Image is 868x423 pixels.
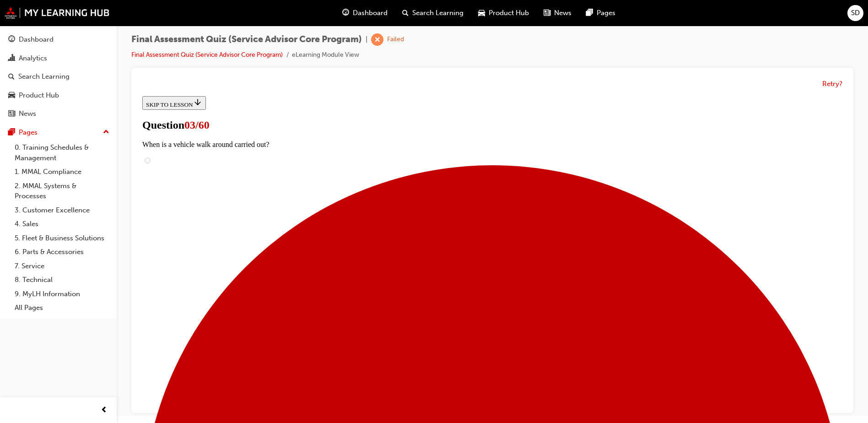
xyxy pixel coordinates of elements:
span: Product Hub [489,8,529,18]
img: mmal [5,7,110,19]
a: News [4,105,113,122]
a: 5. Fleet & Business Solutions [11,231,113,245]
span: Dashboard [353,8,388,18]
div: Product Hub [19,90,59,101]
a: All Pages [11,301,113,315]
span: chart-icon [8,54,15,63]
a: 7. Service [11,259,113,273]
a: news-iconNews [536,4,579,22]
span: up-icon [103,126,109,138]
a: Product Hub [4,87,113,104]
span: search-icon [8,73,15,81]
a: 6. Parts & Accessories [11,245,113,259]
a: 4. Sales [11,217,113,231]
span: pages-icon [586,7,593,19]
button: SD [847,5,863,21]
span: | [366,34,367,45]
span: SD [851,8,860,18]
span: pages-icon [8,129,15,137]
div: Search Learning [18,71,70,82]
button: Retry? [822,79,842,89]
a: search-iconSearch Learning [395,4,471,22]
span: news-icon [544,7,550,19]
button: Pages [4,124,113,141]
span: Pages [597,8,615,18]
span: learningRecordVerb_FAIL-icon [371,33,383,46]
span: News [554,8,571,18]
button: DashboardAnalyticsSearch LearningProduct HubNews [4,29,113,124]
span: guage-icon [342,7,349,19]
a: 8. Technical [11,273,113,287]
a: 1. MMAL Compliance [11,165,113,179]
div: Failed [387,35,404,44]
span: car-icon [478,7,485,19]
a: 2. MMAL Systems & Processes [11,179,113,203]
div: Pages [19,127,38,138]
span: SKIP TO LESSON [7,9,64,16]
a: guage-iconDashboard [335,4,395,22]
a: Analytics [4,50,113,67]
div: News [19,108,36,119]
div: Dashboard [19,34,54,45]
a: 0. Training Schedules & Management [11,141,113,165]
a: pages-iconPages [579,4,623,22]
span: news-icon [8,110,15,118]
span: prev-icon [101,405,108,416]
span: car-icon [8,92,15,100]
div: Analytics [19,53,47,64]
a: 3. Customer Excellence [11,203,113,217]
span: Search Learning [412,8,464,18]
a: 9. MyLH Information [11,287,113,301]
a: Final Assessment Quiz (Service Advisor Core Program) [131,51,283,59]
button: SKIP TO LESSON [4,4,67,17]
span: search-icon [402,7,409,19]
li: eLearning Module View [292,50,359,60]
span: guage-icon [8,36,15,44]
a: car-iconProduct Hub [471,4,536,22]
span: Final Assessment Quiz (Service Advisor Core Program) [131,34,362,45]
a: Dashboard [4,31,113,48]
a: Search Learning [4,68,113,85]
